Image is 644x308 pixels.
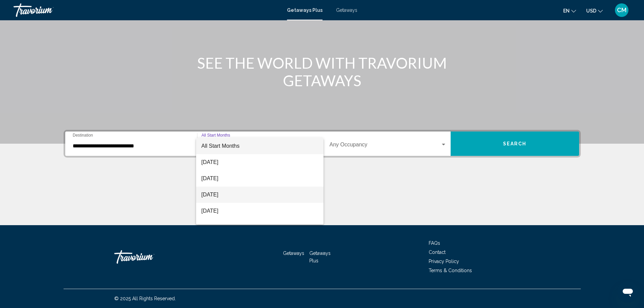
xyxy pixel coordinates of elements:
[201,219,318,235] span: [DATE]
[201,143,240,149] span: All Start Months
[201,154,318,170] span: [DATE]
[201,187,318,203] span: [DATE]
[201,203,318,219] span: [DATE]
[617,281,639,303] iframe: Botón para iniciar la ventana de mensajería
[201,170,318,187] span: [DATE]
